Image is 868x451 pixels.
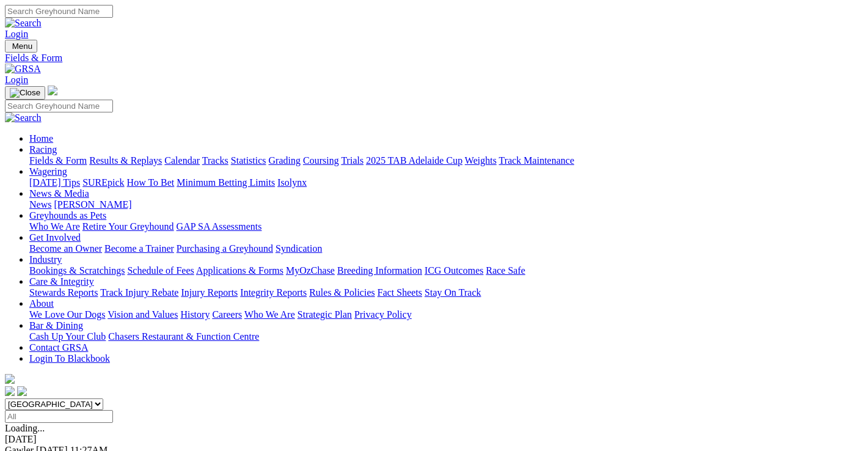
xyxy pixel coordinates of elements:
[275,243,322,254] a: Syndication
[377,287,422,298] a: Fact Sheets
[29,177,863,188] div: Wagering
[29,166,67,177] a: Wagering
[297,309,352,320] a: Strategic Plan
[5,386,15,396] img: facebook.svg
[486,265,525,276] a: Race Safe
[82,177,124,188] a: SUREpick
[108,309,178,320] a: Vision and Values
[286,265,335,276] a: MyOzChase
[29,232,81,243] a: Get Involved
[29,221,863,232] div: Greyhounds as Pets
[54,199,131,210] a: [PERSON_NAME]
[499,155,574,166] a: Track Maintenance
[29,199,863,210] div: News & Media
[5,64,41,75] img: GRSA
[29,199,51,210] a: News
[5,86,45,100] button: Toggle navigation
[29,298,54,309] a: About
[202,155,228,166] a: Tracks
[177,221,262,232] a: GAP SA Assessments
[29,287,863,298] div: Care & Integrity
[29,309,863,320] div: About
[425,265,483,276] a: ICG Outcomes
[5,112,42,123] img: Search
[29,221,80,232] a: Who We Are
[29,331,863,342] div: Bar & Dining
[5,423,45,433] span: Loading...
[17,386,27,396] img: twitter.svg
[5,40,37,53] button: Toggle navigation
[29,287,98,298] a: Stewards Reports
[5,434,863,445] div: [DATE]
[29,155,863,166] div: Racing
[29,331,106,342] a: Cash Up Your Club
[29,265,863,276] div: Industry
[269,155,301,166] a: Grading
[89,155,162,166] a: Results & Replays
[196,265,283,276] a: Applications & Forms
[181,287,238,298] a: Injury Reports
[29,210,106,221] a: Greyhounds as Pets
[29,320,83,331] a: Bar & Dining
[337,265,422,276] a: Breeding Information
[164,155,200,166] a: Calendar
[5,374,15,384] img: logo-grsa-white.png
[29,342,88,353] a: Contact GRSA
[29,353,110,364] a: Login To Blackbook
[29,309,105,320] a: We Love Our Dogs
[240,287,307,298] a: Integrity Reports
[127,177,175,188] a: How To Bet
[82,221,174,232] a: Retire Your Greyhound
[5,29,28,39] a: Login
[277,177,307,188] a: Isolynx
[212,309,242,320] a: Careers
[465,155,497,166] a: Weights
[48,86,57,95] img: logo-grsa-white.png
[29,243,102,254] a: Become an Owner
[29,177,80,188] a: [DATE] Tips
[341,155,363,166] a: Trials
[5,410,113,423] input: Select date
[29,144,57,155] a: Racing
[29,188,89,199] a: News & Media
[180,309,210,320] a: History
[29,276,94,287] a: Care & Integrity
[5,18,42,29] img: Search
[5,5,113,18] input: Search
[231,155,266,166] a: Statistics
[29,155,87,166] a: Fields & Form
[29,243,863,254] div: Get Involved
[366,155,462,166] a: 2025 TAB Adelaide Cup
[5,53,863,64] a: Fields & Form
[303,155,339,166] a: Coursing
[244,309,295,320] a: Who We Are
[354,309,412,320] a: Privacy Policy
[5,100,113,112] input: Search
[29,265,125,276] a: Bookings & Scratchings
[127,265,194,276] a: Schedule of Fees
[5,75,28,85] a: Login
[108,331,259,342] a: Chasers Restaurant & Function Centre
[309,287,375,298] a: Rules & Policies
[29,133,53,144] a: Home
[177,243,273,254] a: Purchasing a Greyhound
[10,88,40,98] img: Close
[100,287,178,298] a: Track Injury Rebate
[12,42,32,51] span: Menu
[104,243,174,254] a: Become a Trainer
[425,287,481,298] a: Stay On Track
[177,177,275,188] a: Minimum Betting Limits
[29,254,62,265] a: Industry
